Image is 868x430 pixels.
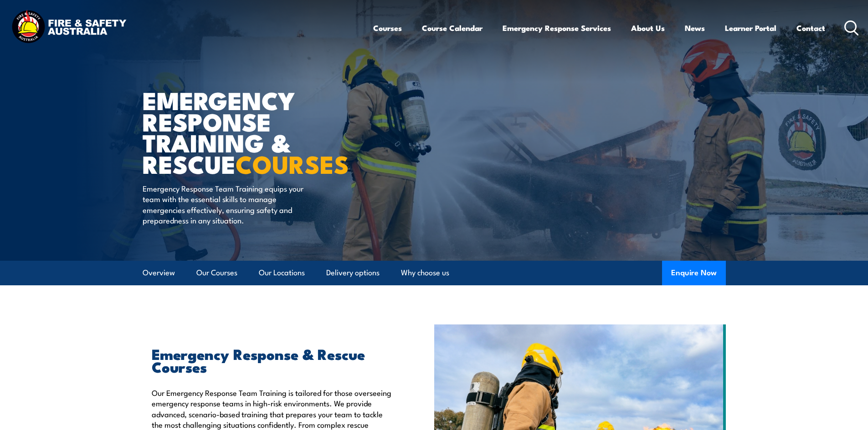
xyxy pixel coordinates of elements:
[152,347,392,373] h2: Emergency Response & Rescue Courses
[662,261,726,285] button: Enquire Now
[401,261,449,285] a: Why choose us
[422,16,483,40] a: Course Calendar
[685,16,705,40] a: News
[796,16,825,40] a: Contact
[326,261,380,285] a: Delivery options
[143,89,368,174] h1: Emergency Response Training & Rescue
[143,261,175,285] a: Overview
[143,183,309,226] p: Emergency Response Team Training equips your team with the essential skills to manage emergencies...
[259,261,305,285] a: Our Locations
[631,16,665,40] a: About Us
[373,16,402,40] a: Courses
[503,16,611,40] a: Emergency Response Services
[725,16,776,40] a: Learner Portal
[196,261,237,285] a: Our Courses
[236,144,349,182] strong: COURSES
